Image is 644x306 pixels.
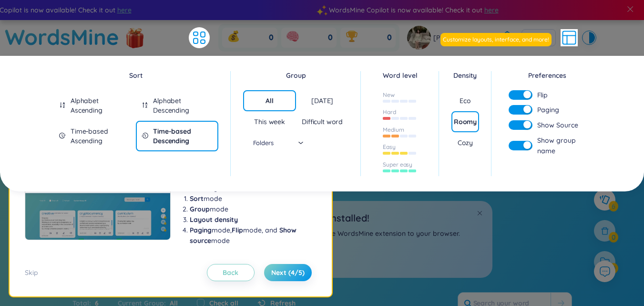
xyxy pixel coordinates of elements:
[266,96,274,106] div: All
[71,127,130,146] div: Time-based Ascending
[373,70,427,81] div: Word level
[407,26,433,50] a: avatar
[25,267,38,278] div: Skip
[537,105,559,115] span: Paging
[328,32,333,43] span: 0
[53,70,218,81] div: Sort
[383,161,412,169] div: Super easy
[433,32,488,43] span: [PERSON_NAME]
[223,268,238,277] span: Back
[302,117,343,127] div: Difficult word
[269,32,274,43] span: 0
[537,90,548,100] span: Flip
[271,268,305,277] span: Next (4/5)
[383,143,396,151] div: Easy
[190,204,307,214] li: mode
[504,70,591,81] div: Preferences
[114,5,128,15] span: here
[190,225,307,246] li: mode, mode, and mode
[537,120,578,130] span: Show Source
[232,226,243,234] b: Flip
[243,70,348,81] div: Group
[190,194,204,203] b: Sort
[254,117,285,127] div: This week
[458,138,473,148] div: Cozy
[59,132,66,139] span: field-time
[190,205,210,213] b: Group
[383,108,396,116] div: Hard
[460,96,471,106] div: Eco
[481,5,495,15] span: here
[383,126,404,134] div: Medium
[454,117,477,127] div: Roomy
[5,20,119,54] a: WordsMine
[387,32,392,43] span: 0
[190,226,212,234] b: Paging
[142,102,148,108] span: sort-descending
[153,127,213,146] div: Time-based Descending
[383,91,395,99] div: New
[153,96,213,115] div: Alphabet Descending
[537,135,586,156] span: Show group name
[407,26,431,50] img: avatar
[207,264,255,281] button: Back
[59,102,66,108] span: sort-ascending
[71,96,130,115] div: Alphabet Ascending
[142,132,148,139] span: field-time
[190,215,238,224] b: Layout density
[190,193,307,204] li: mode
[451,70,479,81] div: Density
[125,23,144,52] img: flashSalesIcon.a7f4f837.png
[264,264,312,281] button: Next (4/5)
[311,96,333,106] div: [DATE]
